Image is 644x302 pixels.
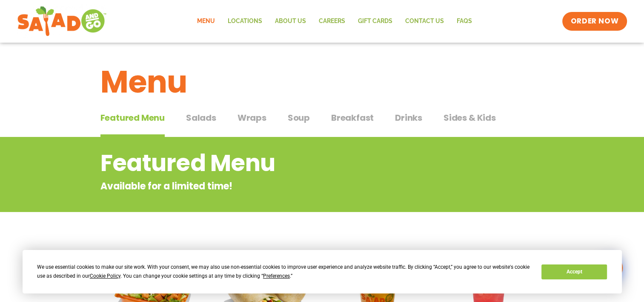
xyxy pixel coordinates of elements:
a: FAQs [450,12,478,31]
span: Soup [288,111,310,124]
a: Menu [191,12,221,31]
div: We use essential cookies to make our site work. With your consent, we may also use non-essential ... [37,263,531,281]
a: GIFT CARDS [352,12,399,31]
h2: Featured Menu [100,146,475,180]
a: ORDER NOW [562,12,627,31]
span: Salads [186,111,216,124]
p: Available for a limited time! [100,179,475,193]
span: Featured Menu [100,111,165,124]
span: Wraps [238,111,266,124]
button: Accept [541,264,607,279]
span: Cookie Policy [90,273,120,279]
div: Cookie Consent Prompt [23,250,622,293]
span: Sides & Kids [444,111,496,124]
span: Breakfast [331,111,374,124]
a: Careers [312,12,352,31]
span: ORDER NOW [571,16,618,26]
h1: Menu [100,59,544,105]
img: new-SAG-logo-768×292 [17,4,107,38]
a: About Us [269,12,312,31]
span: Drinks [395,111,422,124]
a: Locations [221,12,269,31]
span: Preferences [263,273,290,279]
a: Contact Us [399,12,450,31]
nav: Menu [191,12,478,31]
div: Tabbed content [100,108,544,137]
